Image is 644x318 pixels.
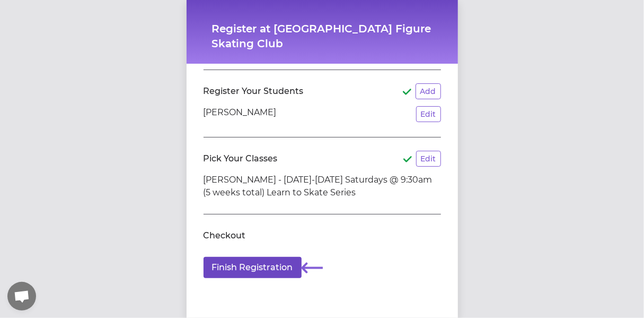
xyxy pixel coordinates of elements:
h2: Pick Your Classes [204,152,278,165]
button: Finish Registration [204,257,302,278]
h1: Register at [GEOGRAPHIC_DATA] Figure Skating Club [212,21,433,51]
button: Edit [416,151,441,167]
button: Edit [416,106,441,122]
h2: Checkout [204,229,246,242]
button: Add [416,83,441,99]
div: Open chat [7,282,36,311]
h2: Register Your Students [204,85,304,98]
li: [PERSON_NAME] - [DATE]-[DATE] Saturdays @ 9:30am (5 weeks total) Learn to Skate Series [204,174,441,199]
p: [PERSON_NAME] [204,106,277,122]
